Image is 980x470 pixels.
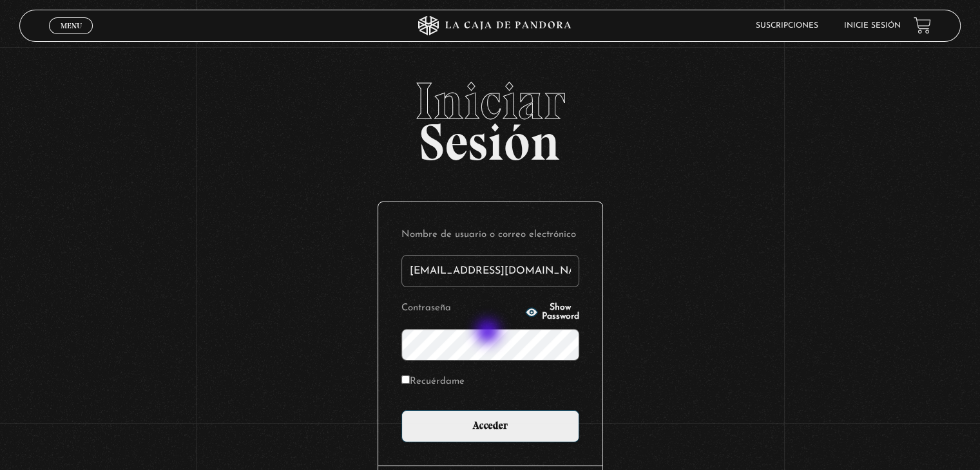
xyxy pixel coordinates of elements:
span: Cerrar [56,32,86,41]
input: Recuérdame [401,375,410,384]
input: Acceder [401,410,579,442]
label: Recuérdame [401,372,465,392]
a: Suscripciones [756,22,818,30]
a: Inicie sesión [844,22,901,30]
label: Nombre de usuario o correo electrónico [401,225,579,245]
span: Iniciar [19,75,960,127]
h2: Sesión [19,75,960,158]
button: Show Password [525,303,579,321]
a: View your shopping cart [914,17,931,34]
span: Show Password [542,303,579,321]
label: Contraseña [401,299,521,319]
span: Menu [61,22,82,30]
